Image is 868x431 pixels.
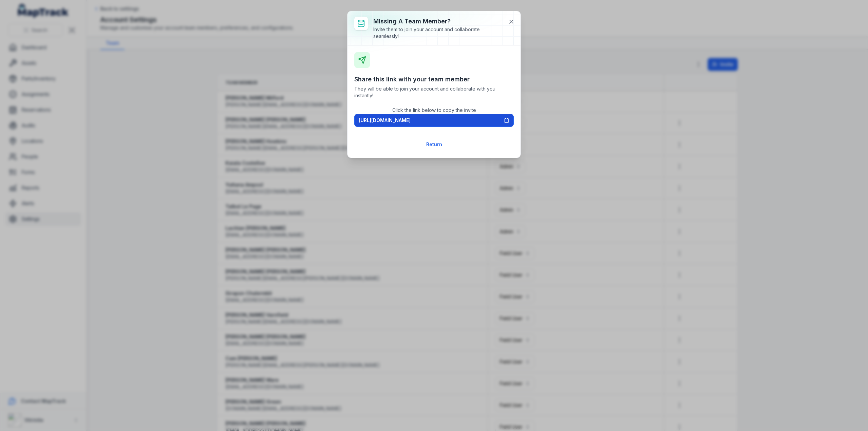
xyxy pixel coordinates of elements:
button: [URL][DOMAIN_NAME] [354,114,514,127]
span: [URL][DOMAIN_NAME] [359,117,411,124]
button: Return [422,138,447,151]
h3: Missing a team member? [373,17,503,26]
span: Click the link below to copy the invite [392,107,476,113]
span: They will be able to join your account and collaborate with you instantly! [354,85,514,99]
div: Invite them to join your account and collaborate seamlessly! [373,26,503,40]
h3: Share this link with your team member [354,75,514,84]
